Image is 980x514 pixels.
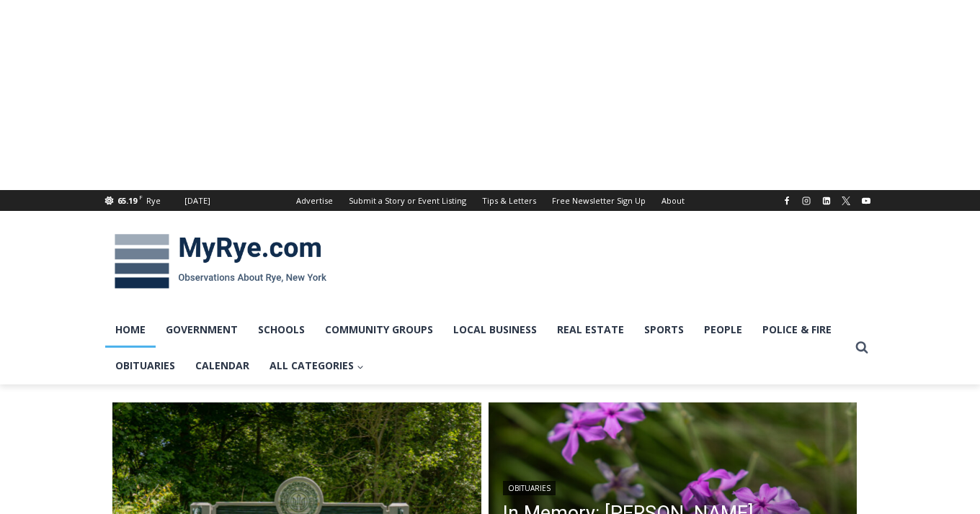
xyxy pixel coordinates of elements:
a: Linkedin [818,192,835,209]
a: Obituaries [503,481,556,495]
img: MyRye.com [105,224,336,299]
a: Real Estate [547,312,634,348]
div: Rye [146,194,161,207]
a: Home [105,312,156,348]
a: Local Business [443,312,547,348]
a: Community Groups [315,312,443,348]
button: View Search Form [849,335,875,361]
a: About [654,190,692,211]
a: Obituaries [105,348,185,384]
span: 65.19 [117,195,137,206]
a: X [837,192,855,209]
a: Calendar [185,348,259,384]
a: Instagram [798,192,815,209]
a: Free Newsletter Sign Up [544,190,654,211]
span: F [139,193,143,201]
a: Police & Fire [752,312,842,348]
a: Advertise [288,190,341,211]
div: [DATE] [184,194,210,207]
a: Sports [634,312,694,348]
a: Submit a Story or Event Listing [341,190,474,211]
a: Facebook [778,192,796,209]
a: All Categories [259,348,374,384]
span: All Categories [269,358,364,374]
nav: Secondary Navigation [288,190,692,211]
a: Tips & Letters [474,190,544,211]
a: People [694,312,752,348]
nav: Primary Navigation [105,312,849,384]
a: Government [156,312,248,348]
a: Schools [248,312,315,348]
a: YouTube [857,192,875,209]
